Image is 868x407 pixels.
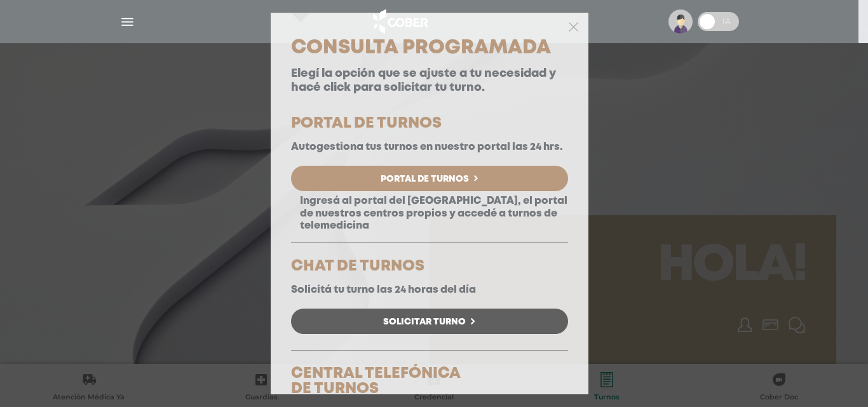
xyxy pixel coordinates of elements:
span: Portal de Turnos [381,175,469,183]
h5: PORTAL DE TURNOS [291,116,568,131]
h5: CENTRAL TELEFÓNICA DE TURNOS [291,366,568,397]
p: Solicitá tu turno las 24 horas del día [291,284,568,296]
p: Elegí la opción que se ajuste a tu necesidad y hacé click para solicitar tu turno. [291,67,568,95]
a: Portal de Turnos [291,166,568,191]
p: Ingresá al portal del [GEOGRAPHIC_DATA], el portal de nuestros centros propios y accedé a turnos ... [291,195,568,232]
a: Solicitar Turno [291,309,568,334]
span: Consulta Programada [291,39,551,57]
span: Solicitar Turno [383,317,466,326]
h5: CHAT DE TURNOS [291,259,568,274]
p: Autogestiona tus turnos en nuestro portal las 24 hrs. [291,141,568,153]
